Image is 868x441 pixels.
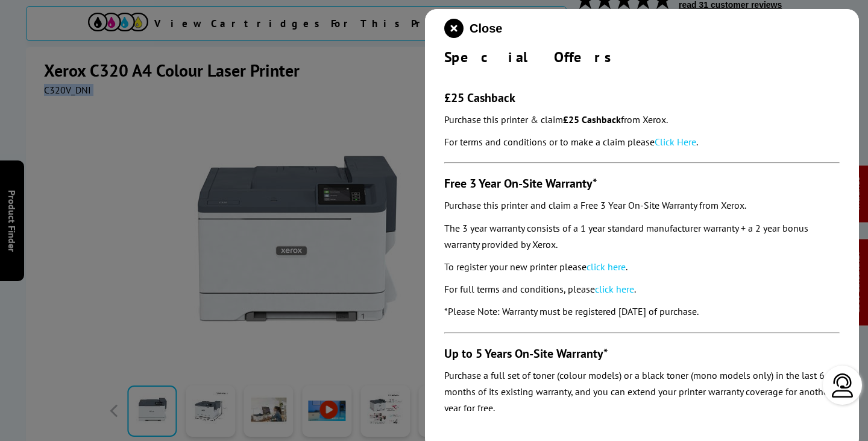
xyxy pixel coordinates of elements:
[444,90,840,106] h3: £25 Cashback
[444,19,502,38] button: close modal
[587,261,626,273] a: click here
[831,373,855,398] img: user-headset-light.svg
[444,112,840,128] p: Purchase this printer & claim from Xerox.
[444,281,840,297] p: For full terms and conditions, please .
[444,259,840,275] p: To register your new printer please .
[655,136,696,148] a: Click Here
[444,220,840,253] p: The 3 year warranty consists of a 1 year standard manufacturer warranty + a 2 year bonus warranty...
[444,346,840,361] h3: Up to 5 Years On-Site Warranty*
[444,176,840,191] h3: Free 3 Year On-Site Warranty*
[470,22,502,36] span: Close
[444,48,840,66] div: Special Offers
[563,113,621,125] strong: £25 Cashback
[444,134,840,150] p: For terms and conditions or to make a claim please .
[444,197,840,214] p: Purchase this printer and claim a Free 3 Year On-Site Warranty from Xerox.
[444,367,840,417] p: Purchase a full set of toner (colour models) or a black toner (mono models only) in the last 6 mo...
[595,283,634,295] a: click here
[444,303,840,320] p: *Please Note: Warranty must be registered [DATE] of purchase.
